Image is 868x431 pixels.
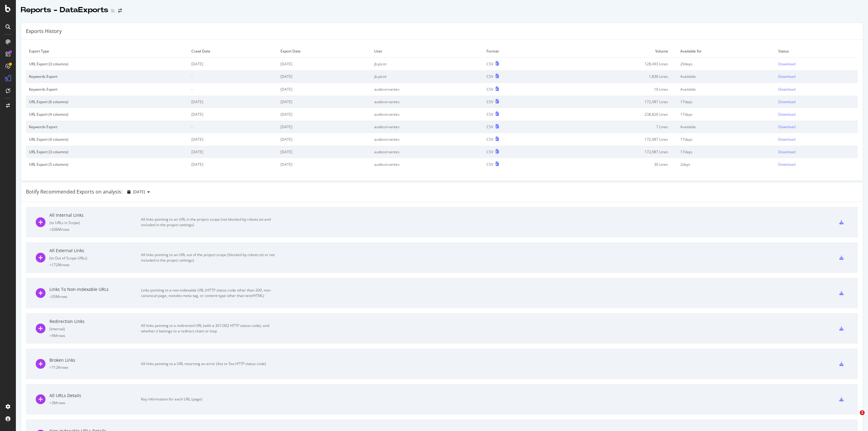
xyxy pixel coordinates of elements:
td: 16 Lines [550,83,677,96]
td: [DATE] [188,158,278,171]
a: Download [778,87,855,92]
td: - [188,70,278,83]
div: Download [778,99,795,104]
div: csv-export [839,255,844,260]
div: Broken Links [49,357,141,363]
td: Status [775,45,858,58]
td: [DATE] [277,108,371,121]
div: CSV [486,87,493,92]
td: [DATE] [277,96,371,108]
td: 17 days [677,108,775,121]
td: audecervantes [371,96,483,108]
div: csv-export [839,220,844,224]
div: CSV [486,74,493,79]
div: All Internal Links [49,212,141,218]
td: 29 days [677,58,775,71]
div: = 9M rows [49,333,141,338]
div: Download [778,137,795,142]
a: Download [778,137,855,142]
div: Download [778,87,795,92]
a: Download [778,124,855,129]
div: Download [778,162,795,167]
div: All External Links [49,248,141,254]
div: All links pointing to an URL in the project scope (not blocked by robots.txt and included in the ... [141,217,278,228]
div: csv-export [839,291,844,295]
td: [DATE] [188,146,278,158]
td: [DATE] [188,58,278,71]
div: CSV [486,99,493,104]
div: Keywords Export [29,124,185,129]
td: [DATE] [188,108,278,121]
div: Key information for each URL (page) [141,397,278,402]
td: Crawl Date [188,45,278,58]
div: All links pointing to a URL returning an error (4xx or 5xx HTTP status code) [141,361,278,367]
div: URL Export (5 columns) [29,162,185,167]
div: CSV [486,162,493,167]
div: = 3M rows [49,400,141,405]
td: audecervantes [371,133,483,146]
div: ( to Out of Scope URLs ) [49,255,141,261]
td: - [188,121,278,133]
div: Keywords Export [29,74,185,79]
td: [DATE] [277,83,371,96]
td: audecervantes [371,108,483,121]
div: Keywords Export [29,87,185,92]
td: 238,826 Lines [550,108,677,121]
td: 7 Lines [550,121,677,133]
td: 2 days [677,158,775,171]
div: Available [680,87,772,92]
button: [DATE] [125,187,152,197]
iframe: Intercom live chat [847,410,862,425]
td: 1,836 Lines [550,70,677,83]
div: Links pointing to a non-indexable URL (HTTP status code other than 200, non-canonical page, noind... [141,288,278,299]
div: SL [111,8,116,14]
div: arrow-right-arrow-left [118,9,122,13]
td: jb.picot [371,70,483,83]
td: - [188,83,278,96]
td: [DATE] [188,133,278,146]
td: audecervantes [371,158,483,171]
td: Export Type [26,45,188,58]
div: ( to URLs in Scope ) [49,220,141,225]
td: 17 days [677,96,775,108]
td: jb.picot [371,58,483,71]
td: [DATE] [277,133,371,146]
div: = 172M rows [49,262,141,267]
div: Exports History [26,28,62,35]
div: CSV [486,124,493,129]
div: Available [680,124,772,129]
td: 17 days [677,133,775,146]
div: Redirection Links [49,318,141,324]
div: Botify Recommended Exports on analysis: [26,188,122,195]
div: Download [778,112,795,117]
div: Download [778,61,795,67]
div: csv-export [839,326,844,331]
div: = 206M rows [49,227,141,232]
td: audecervantes [371,121,483,133]
div: = 712K rows [49,365,141,370]
td: [DATE] [277,121,371,133]
div: All links pointing to a redirected URL (with a 301/302 HTTP status code), and whether it belongs ... [141,323,278,334]
div: URL Export (3 columns) [29,149,185,154]
div: CSV [486,149,493,154]
div: csv-export [839,397,844,401]
div: = 35M rows [49,294,141,299]
span: 2025 Aug. 8th [133,189,145,194]
td: [DATE] [277,58,371,71]
a: Download [778,99,855,104]
div: CSV [486,112,493,117]
div: URL Export (4 columns) [29,112,185,117]
div: All URLs Details [49,393,141,399]
div: URL Export (3 columns) [29,61,185,67]
td: 128,493 Lines [550,58,677,71]
td: audecervantes [371,83,483,96]
div: ( Internal ) [49,326,141,331]
div: Download [778,124,795,129]
div: URL Export (6 columns) [29,99,185,104]
div: csv-export [839,362,844,366]
div: All links pointing to an URL out of the project scope (blocked by robots.txt or not included in t... [141,252,278,263]
div: Available [680,74,772,79]
a: Download [778,149,855,154]
td: 17 days [677,146,775,158]
a: Download [778,112,855,117]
